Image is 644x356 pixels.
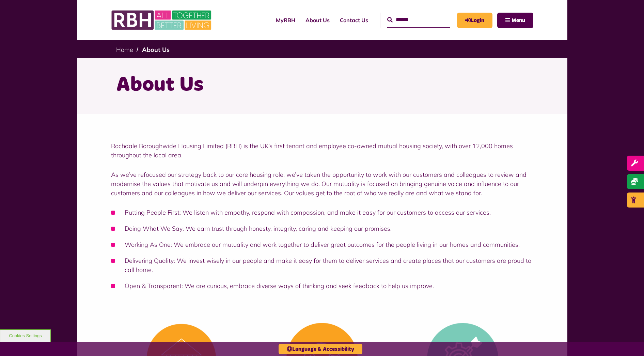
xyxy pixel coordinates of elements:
img: RBH [111,7,213,33]
p: Rochdale Boroughwide Housing Limited (RBH) is the UK’s first tenant and employee co-owned mutual ... [111,141,533,160]
a: About Us [142,46,170,54]
p: As we’ve refocused our strategy back to our core housing role, we’ve taken the opportunity to wor... [111,170,533,198]
li: Open & Transparent: We are curious, embrace diverse ways of thinking and seek feedback to help us... [111,281,533,290]
li: Putting People First: We listen with empathy, respond with compassion, and make it easy for our c... [111,208,533,217]
iframe: Netcall Web Assistant for live chat [613,325,644,356]
a: Home [116,46,133,54]
input: Search [387,13,450,27]
li: Delivering Quality: We invest wisely in our people and make it easy for them to deliver services ... [111,256,533,274]
button: Navigation [497,13,533,28]
button: Language & Accessibility [279,344,362,354]
h1: About Us [116,72,528,98]
span: Menu [512,18,525,23]
a: MyRBH [271,11,300,29]
li: Doing What We Say: We earn trust through honesty, integrity, caring and keeping our promises. [111,224,533,233]
li: Working As One: We embrace our mutuality and work together to deliver great outcomes for the peop... [111,240,533,249]
a: Contact Us [335,11,373,29]
a: About Us [300,11,335,29]
a: MyRBH [457,13,492,28]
